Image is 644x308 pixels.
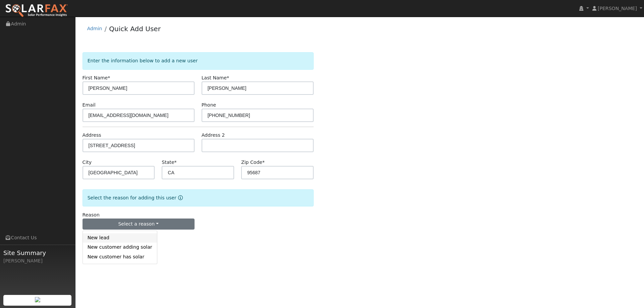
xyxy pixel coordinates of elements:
[174,160,177,165] span: Required
[202,132,225,139] label: Address 2
[83,233,157,243] a: New lead
[598,6,637,11] span: [PERSON_NAME]
[83,219,195,230] button: Select a reason
[202,74,229,81] label: Last Name
[83,132,101,139] label: Address
[3,257,72,264] div: [PERSON_NAME]
[83,211,100,219] label: Reason
[227,75,229,80] span: Required
[262,160,265,165] span: Required
[87,26,102,31] a: Admin
[83,74,110,81] label: First Name
[83,243,157,252] a: New customer adding solar
[83,102,96,109] label: Email
[35,297,40,302] img: retrieve
[83,159,92,166] label: City
[162,159,176,166] label: State
[108,75,110,80] span: Required
[109,25,161,33] a: Quick Add User
[202,102,216,109] label: Phone
[176,195,183,200] a: Reason for new user
[83,52,314,69] div: Enter the information below to add a new user
[241,159,265,166] label: Zip Code
[83,252,157,261] a: New customer has solar
[3,248,72,257] span: Site Summary
[5,4,68,18] img: SolarFax
[83,189,314,206] div: Select the reason for adding this user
